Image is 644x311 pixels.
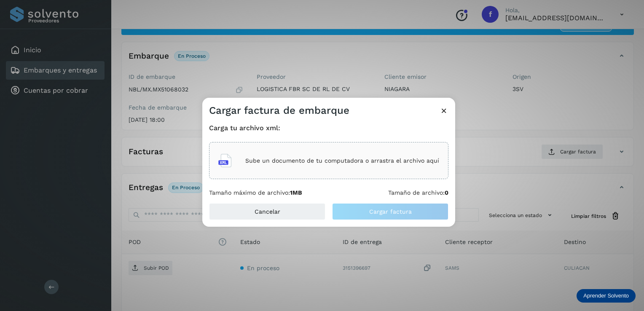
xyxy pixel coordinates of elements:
[209,203,325,220] button: Cancelar
[209,189,302,196] p: Tamaño máximo de archivo:
[245,157,439,164] p: Sube un documento de tu computadora o arrastra el archivo aquí
[209,105,349,117] h3: Cargar factura de embarque
[209,124,448,132] h4: Carga tu archivo xml:
[369,209,412,214] span: Cargar factura
[583,292,629,299] p: Aprender Solvento
[332,203,448,220] button: Cargar factura
[445,189,448,196] b: 0
[290,189,302,196] b: 1MB
[388,189,448,196] p: Tamaño de archivo:
[577,289,636,303] div: Aprender Solvento
[255,209,280,214] span: Cancelar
